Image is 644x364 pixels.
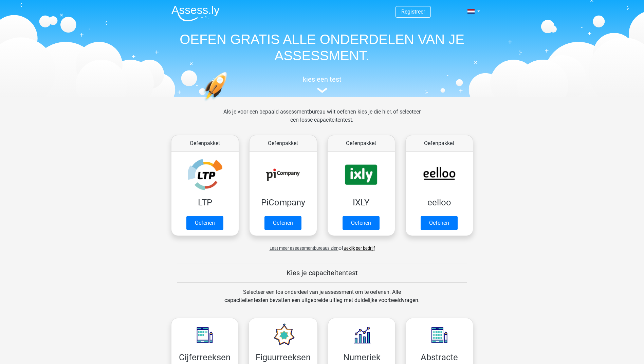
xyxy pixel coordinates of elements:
h5: Kies je capaciteitentest [177,269,467,277]
a: Registreer [401,8,425,15]
div: Als je voor een bepaald assessmentbureau wilt oefenen kies je die hier, of selecteer een losse ca... [218,108,426,132]
a: Oefenen [186,216,223,230]
h1: OEFEN GRATIS ALLE ONDERDELEN VAN JE ASSESSMENT. [166,31,478,64]
a: Oefenen [264,216,301,230]
a: Oefenen [343,216,380,230]
div: of [166,239,478,252]
img: assessment [317,88,327,93]
div: Selecteer een los onderdeel van je assessment om te oefenen. Alle capaciteitentesten bevatten een... [218,288,426,312]
a: Oefenen [421,216,458,230]
span: Laat meer assessmentbureaus zien [270,246,338,251]
img: Assessly [171,5,220,21]
h5: kies een test [166,75,478,83]
a: Bekijk per bedrijf [344,246,375,251]
a: kies een test [166,75,478,93]
img: oefenen [203,72,253,133]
